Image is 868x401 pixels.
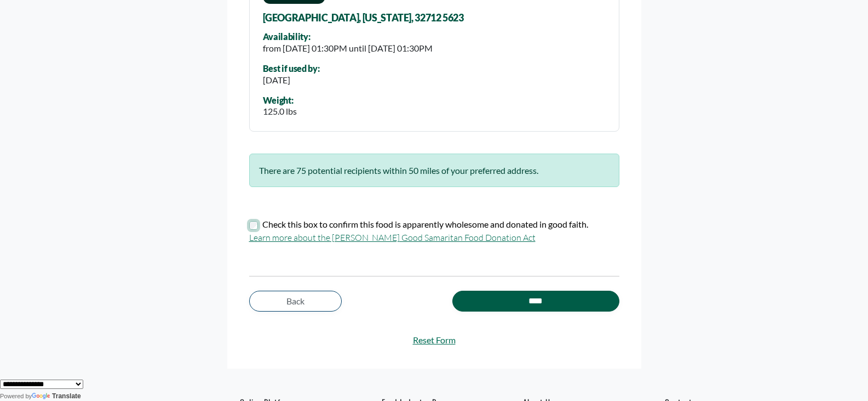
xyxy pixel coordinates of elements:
[263,13,464,24] span: [GEOGRAPHIC_DATA], [US_STATE], 32712 5623
[263,42,433,55] div: from [DATE] 01:30PM until [DATE] 01:30PM
[249,334,619,347] a: Reset Form
[263,74,320,87] div: [DATE]
[263,95,297,105] div: Weight:
[249,291,342,312] a: Back
[32,393,52,400] img: Google Translate
[32,392,81,400] a: Translate
[262,218,588,231] label: Check this box to confirm this food is apparently wholesome and donated in good faith.
[263,105,297,118] div: 125.0 lbs
[249,154,619,187] div: There are 75 potential recipients within 50 miles of your preferred address.
[249,232,536,243] a: Learn more about the [PERSON_NAME] Good Samaritan Food Donation Act
[263,32,433,42] div: Availability:
[263,64,320,74] div: Best if used by:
